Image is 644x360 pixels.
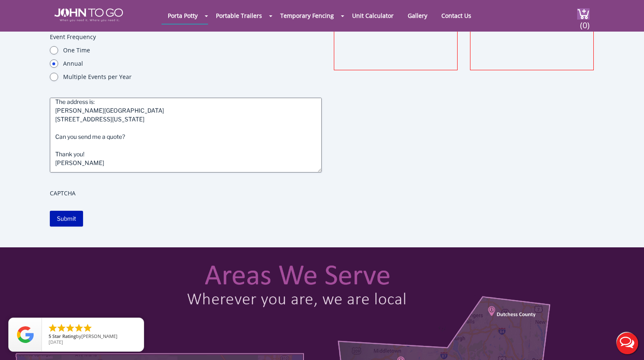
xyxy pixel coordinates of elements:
[54,8,123,22] img: JOHN to go
[63,73,322,81] label: Multiple Events per Year
[346,7,400,24] a: Unit Calculator
[577,8,590,20] img: cart a
[435,7,477,24] a: Contact Us
[74,323,84,333] li: 
[63,59,322,68] label: Annual
[210,7,268,24] a: Portable Trailers
[274,7,340,24] a: Temporary Fencing
[611,327,644,360] button: Live Chat
[52,333,76,339] span: Star Rating
[580,13,590,31] span: (0)
[48,323,58,333] li: 
[50,33,96,41] legend: Event Frequency
[56,323,66,333] li: 
[81,333,118,339] span: [PERSON_NAME]
[49,334,137,340] span: by
[402,7,433,24] a: Gallery
[17,326,34,343] img: Review Rating
[65,323,75,333] li: 
[49,339,63,345] span: [DATE]
[63,46,322,54] label: One Time
[50,189,322,197] label: CAPTCHA
[162,7,204,24] a: Porta Potty
[83,323,93,333] li: 
[50,211,83,227] input: Submit
[49,333,51,339] span: 5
